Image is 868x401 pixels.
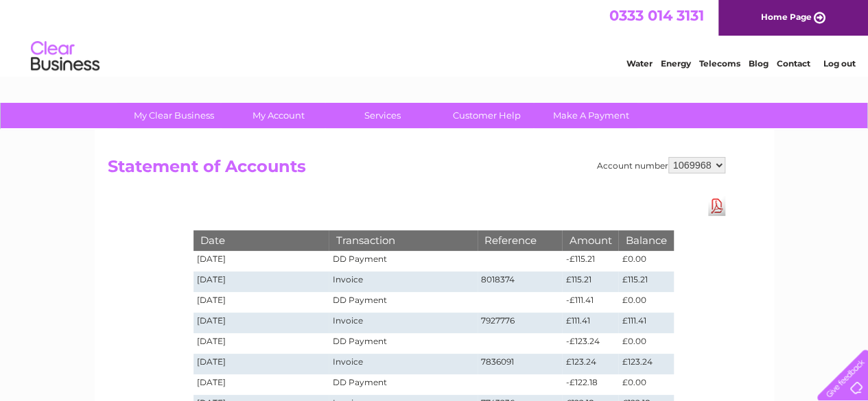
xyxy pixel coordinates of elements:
td: £115.21 [618,271,673,292]
td: £111.41 [562,313,618,333]
td: -£122.18 [562,374,618,395]
a: Blog [749,58,769,69]
td: 7927776 [478,313,563,333]
a: Energy [661,58,691,69]
a: My Clear Business [117,103,231,128]
a: Make A Payment [535,103,648,128]
td: £123.24 [618,354,673,374]
td: [DATE] [193,251,329,271]
td: £111.41 [618,313,673,333]
a: Contact [777,58,810,69]
td: £0.00 [618,251,673,271]
td: Invoice [329,354,477,374]
a: My Account [222,103,335,128]
a: Download Pdf [708,196,725,216]
img: logo.png [30,36,100,77]
th: Date [193,230,329,250]
th: Balance [618,230,673,250]
td: 8018374 [478,271,563,292]
td: -£123.24 [562,333,618,354]
a: Customer Help [430,103,543,128]
td: £0.00 [618,374,673,395]
td: £115.21 [562,271,618,292]
a: 0333 014 3131 [609,7,704,24]
a: Services [326,103,439,128]
td: DD Payment [329,292,477,313]
td: DD Payment [329,333,477,354]
th: Transaction [329,230,477,250]
td: £123.24 [562,354,618,374]
td: Invoice [329,271,477,292]
td: [DATE] [193,313,329,333]
th: Amount [562,230,618,250]
a: Log out [823,58,855,69]
td: 7836091 [478,354,563,374]
h2: Statement of Accounts [108,157,725,183]
td: [DATE] [193,333,329,354]
th: Reference [478,230,563,250]
td: -£111.41 [562,292,618,313]
div: Clear Business is a trading name of Verastar Limited (registered in [GEOGRAPHIC_DATA] No. 3667643... [110,8,759,66]
td: [DATE] [193,374,329,395]
a: Water [626,58,653,69]
td: -£115.21 [562,251,618,271]
td: DD Payment [329,374,477,395]
td: [DATE] [193,354,329,374]
td: DD Payment [329,251,477,271]
td: £0.00 [618,333,673,354]
td: [DATE] [193,292,329,313]
a: Telecoms [699,58,740,69]
td: £0.00 [618,292,673,313]
td: [DATE] [193,271,329,292]
div: Account number [597,157,725,173]
td: Invoice [329,313,477,333]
